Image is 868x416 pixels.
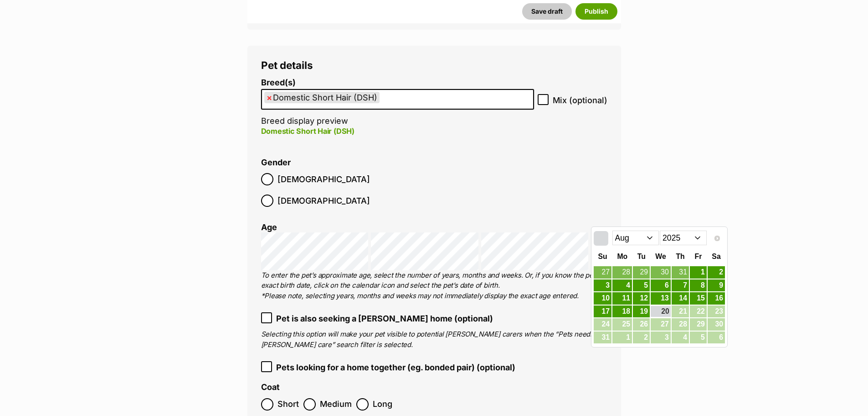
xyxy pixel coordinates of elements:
[708,292,725,305] a: 16
[612,279,632,292] a: 4
[690,332,707,344] span: 5
[651,279,671,292] a: 6
[672,292,689,305] a: 14
[612,292,632,305] a: 11
[612,305,632,318] a: 18
[277,195,370,207] span: [DEMOGRAPHIC_DATA]
[633,305,650,318] a: 19
[676,253,684,260] span: Thursday
[373,398,393,411] span: Long
[651,332,671,344] span: 3
[594,279,611,292] a: 3
[633,292,650,305] a: 12
[277,398,299,411] span: Short
[261,222,277,232] label: Age
[594,318,611,331] span: 24
[261,78,534,146] li: Breed display preview
[320,398,352,411] span: Medium
[672,305,689,318] span: 21
[522,3,572,20] button: Save draft
[261,329,607,350] p: Selecting this option will make your pet visible to potential [PERSON_NAME] carers when the “Pets...
[690,292,707,305] a: 15
[655,253,666,260] span: Wednesday
[597,235,605,242] span: Prev
[633,318,650,331] span: 26
[594,231,608,246] a: Prev
[633,266,650,279] a: 29
[264,92,380,103] li: Domestic Short Hair (DSH)
[651,266,671,279] a: 30
[594,266,611,279] a: 27
[612,332,632,344] span: 1
[633,332,650,344] span: 2
[695,253,702,260] span: Friday
[261,78,534,88] label: Breed(s)
[651,318,671,331] span: 27
[690,279,707,292] a: 8
[712,253,720,260] span: Saturday
[594,332,611,344] span: 31
[261,59,313,71] span: Pet details
[575,3,617,20] button: Publish
[612,266,632,279] a: 28
[672,318,689,331] span: 28
[261,270,607,301] p: To enter the pet’s approximate age, select the number of years, months and weeks. Or, if you know...
[617,253,627,260] span: Monday
[690,305,707,318] span: 22
[714,235,721,242] span: Next
[672,332,689,344] span: 4
[690,318,707,331] span: 29
[598,253,607,260] span: Sunday
[633,279,650,292] a: 5
[276,312,493,325] span: Pet is also seeking a [PERSON_NAME] home (optional)
[672,266,689,279] a: 31
[553,94,607,106] span: Mix (optional)
[276,361,515,374] span: Pets looking for a home together (eg. bonded pair) (optional)
[594,305,611,318] a: 17
[594,292,611,305] a: 10
[277,173,370,185] span: [DEMOGRAPHIC_DATA]
[261,383,280,392] label: Coat
[612,318,632,331] span: 25
[708,318,725,331] span: 30
[708,279,725,292] a: 9
[651,306,671,317] a: 20
[708,266,725,279] a: 2
[710,231,724,246] a: Next
[651,292,671,305] a: 13
[708,332,725,344] span: 6
[672,279,689,292] a: 7
[708,305,725,318] span: 23
[261,158,291,168] label: Gender
[637,253,646,260] span: Tuesday
[261,126,534,137] p: Domestic Short Hair (DSH)
[690,266,707,279] a: 1
[267,92,272,103] span: ×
